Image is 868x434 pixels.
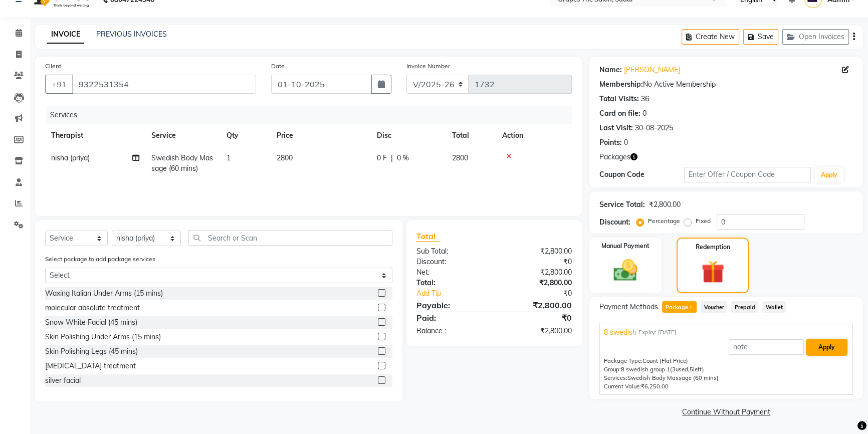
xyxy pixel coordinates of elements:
img: _cash.svg [606,257,645,284]
div: 0 [624,137,628,148]
a: INVOICE [47,26,84,44]
label: Percentage [648,216,680,226]
button: Save [743,29,778,45]
div: ₹0 [494,312,579,324]
span: 1 [688,305,694,311]
label: Select package to add package services [45,255,155,264]
div: Payable: [409,299,494,311]
th: Qty [221,124,271,147]
div: Skin Polishing Legs (45 mins) [45,346,138,357]
label: Manual Payment [601,242,649,251]
div: ₹2,800.00 [494,267,579,278]
div: ₹2,800.00 [494,278,579,288]
div: molecular absolute treatment [45,303,140,313]
div: Name: [599,65,622,75]
span: Package Type: [604,357,642,364]
div: [MEDICAL_DATA] treatment [45,361,136,371]
span: Count (Flat Price) [642,357,688,364]
input: Search or Scan [188,230,392,246]
span: | [391,153,393,163]
label: Invoice Number [406,62,450,71]
span: Packages [599,152,630,162]
div: Discount: [409,257,494,267]
div: Balance : [409,326,494,336]
span: Services: [604,374,627,381]
div: No Active Membership [599,79,853,90]
input: Search by Name/Mobile/Email/Code [72,75,256,94]
span: Package [662,301,697,313]
span: Group: [604,366,621,373]
div: Skin Polishing Under Arms (15 mins) [45,332,161,342]
span: 8 swedish [604,327,636,338]
span: 8 swedish group 1 [621,366,670,373]
th: Disc [371,124,446,147]
span: 0 F [377,153,387,163]
div: ₹2,800.00 [494,326,579,336]
span: Prepaid [731,301,758,313]
span: used, left) [621,366,704,373]
span: Current Value: [604,383,641,390]
div: Sub Total: [409,246,494,257]
input: Enter Offer / Coupon Code [684,167,811,182]
a: Continue Without Payment [591,407,861,417]
div: Last Visit: [599,123,633,133]
span: 2800 [277,153,293,162]
div: Services [46,106,579,124]
input: note [729,339,804,355]
th: Therapist [45,124,145,147]
div: Snow White Facial (45 mins) [45,317,137,328]
div: Paid: [409,312,494,324]
span: Swedish Body Massage (60 mins) [151,153,213,173]
div: Waxing Italian Under Arms (15 mins) [45,288,163,299]
div: ₹2,800.00 [649,199,681,210]
button: Open Invoices [782,29,849,45]
a: Add Tip [409,288,509,299]
span: Payment Methods [599,302,658,312]
th: Service [145,124,221,147]
div: 30-08-2025 [635,123,673,133]
th: Action [496,124,572,147]
button: Apply [815,167,843,182]
span: 5 [690,366,693,373]
span: 1 [227,153,231,162]
div: silver facial [45,375,81,386]
button: +91 [45,75,73,94]
th: Price [271,124,371,147]
img: _gift.svg [694,258,732,286]
div: ₹0 [494,257,579,267]
label: Client [45,62,61,71]
div: ₹2,800.00 [494,246,579,257]
label: Redemption [696,243,730,252]
span: ₹6,250.00 [641,383,669,390]
span: Total [416,231,440,242]
span: Expiry: [DATE] [638,328,677,337]
span: (3 [670,366,676,373]
div: Coupon Code [599,169,684,180]
span: nisha (priya) [51,153,90,162]
div: Discount: [599,217,630,228]
div: Total Visits: [599,94,639,104]
label: Fixed [696,216,711,226]
label: Date [271,62,285,71]
span: Swedish Body Massage (60 mins) [627,374,719,381]
div: 36 [641,94,649,104]
div: ₹2,800.00 [494,299,579,311]
span: 0 % [397,153,409,163]
a: PREVIOUS INVOICES [96,30,167,39]
div: Card on file: [599,108,640,119]
div: Points: [599,137,622,148]
span: Wallet [762,301,786,313]
div: Total: [409,278,494,288]
div: Service Total: [599,199,645,210]
span: 2800 [452,153,468,162]
div: ₹0 [508,288,579,299]
button: Apply [806,339,847,356]
button: Create New [682,29,739,45]
div: Membership: [599,79,643,90]
th: Total [446,124,496,147]
span: Voucher [701,301,727,313]
div: 0 [642,108,646,119]
div: Net: [409,267,494,278]
a: [PERSON_NAME] [624,65,680,75]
